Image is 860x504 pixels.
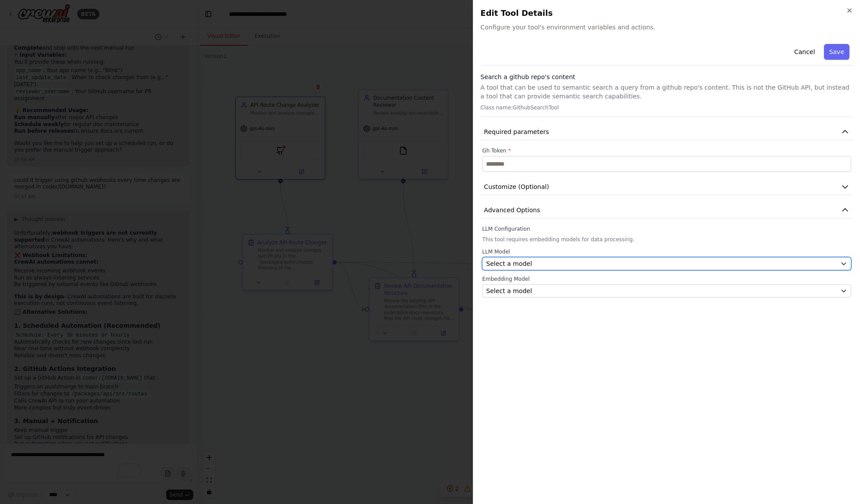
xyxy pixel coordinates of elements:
[480,83,853,101] p: A tool that can be used to semantic search a query from a github repo's content. This is not the ...
[789,44,820,60] button: Cancel
[482,236,851,243] p: This tool requires embedding models for data processing.
[480,202,853,218] button: Advanced Options
[482,147,851,154] label: Gh Token
[482,276,851,283] label: Embedding Model
[482,225,851,232] label: LLM Configuration
[482,248,851,255] label: LLM Model
[480,104,853,111] p: Class name: GithubSearchTool
[486,286,532,295] span: Select a model
[484,127,549,136] span: Required parameters
[480,7,853,19] h2: Edit Tool Details
[480,73,853,81] h3: Search a github repo's content
[482,284,851,297] button: Select a model
[480,23,853,32] span: Configure your tool's environment variables and actions.
[482,257,851,270] button: Select a model
[484,206,540,214] span: Advanced Options
[480,124,853,140] button: Required parameters
[484,182,549,191] span: Customize (Optional)
[824,44,849,60] button: Save
[486,259,532,268] span: Select a model
[480,179,853,195] button: Customize (Optional)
